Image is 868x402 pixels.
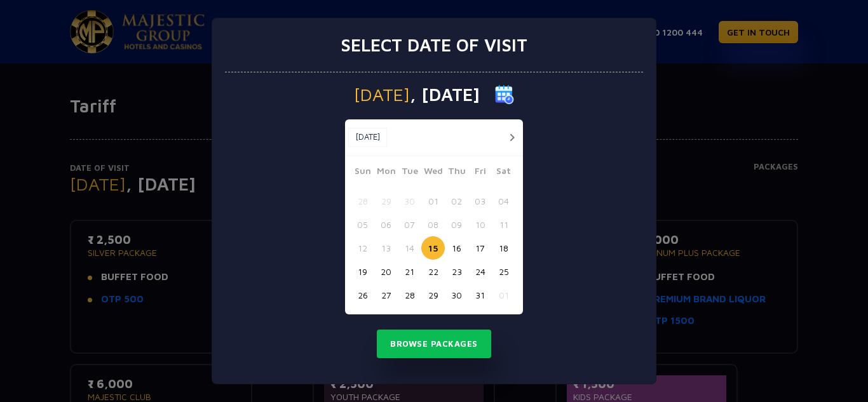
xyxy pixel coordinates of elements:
span: Sat [492,164,515,182]
button: 30 [398,189,421,213]
span: Sun [351,164,374,182]
button: 16 [445,236,468,260]
button: 26 [351,283,374,307]
button: 11 [492,213,515,236]
span: Tue [398,164,421,182]
button: 08 [421,213,445,236]
span: , [DATE] [410,86,480,104]
button: 17 [468,236,492,260]
img: calender icon [495,85,514,104]
button: 18 [492,236,515,260]
button: 01 [421,189,445,213]
span: Wed [421,164,445,182]
button: 03 [468,189,492,213]
button: 28 [351,189,374,213]
button: 04 [492,189,515,213]
button: [DATE] [348,128,387,147]
button: Browse Packages [377,330,491,359]
button: 13 [374,236,398,260]
button: 27 [374,283,398,307]
button: 01 [492,283,515,307]
button: 15 [421,236,445,260]
button: 23 [445,260,468,283]
button: 25 [492,260,515,283]
button: 07 [398,213,421,236]
span: Mon [374,164,398,182]
button: 21 [398,260,421,283]
button: 06 [374,213,398,236]
button: 20 [374,260,398,283]
button: 05 [351,213,374,236]
button: 30 [445,283,468,307]
h3: Select date of visit [341,34,527,56]
button: 22 [421,260,445,283]
button: 14 [398,236,421,260]
button: 29 [374,189,398,213]
button: 24 [468,260,492,283]
span: Thu [445,164,468,182]
button: 19 [351,260,374,283]
button: 12 [351,236,374,260]
button: 29 [421,283,445,307]
button: 02 [445,189,468,213]
span: Fri [468,164,492,182]
button: 09 [445,213,468,236]
button: 10 [468,213,492,236]
button: 28 [398,283,421,307]
button: 31 [468,283,492,307]
span: [DATE] [354,86,410,104]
